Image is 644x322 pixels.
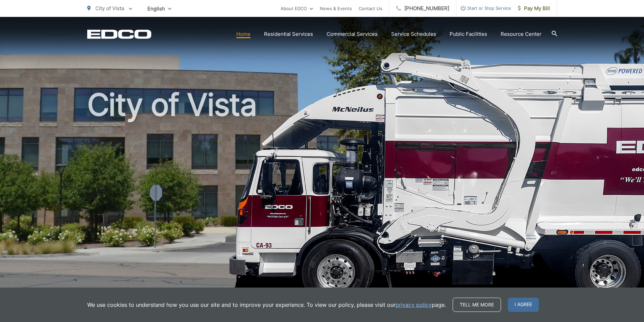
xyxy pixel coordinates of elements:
a: News & Events [320,4,352,13]
a: EDCD logo. Return to the homepage. [87,29,151,39]
a: Contact Us [359,4,382,13]
span: English [142,3,176,15]
a: Public Facilities [450,30,487,38]
span: I agree [508,298,539,312]
a: About EDCO [281,4,313,13]
span: City of Vista [95,5,124,11]
span: Pay My Bill [518,4,550,13]
a: Residential Services [264,30,313,38]
a: privacy policy [396,301,432,309]
a: Home [236,30,251,38]
a: Service Schedules [391,30,436,38]
h1: City of Vista [87,88,557,302]
p: We use cookies to understand how you use our site and to improve your experience. To view our pol... [87,301,446,309]
a: Tell me more [453,298,501,312]
a: Resource Center [501,30,542,38]
a: Commercial Services [327,30,378,38]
